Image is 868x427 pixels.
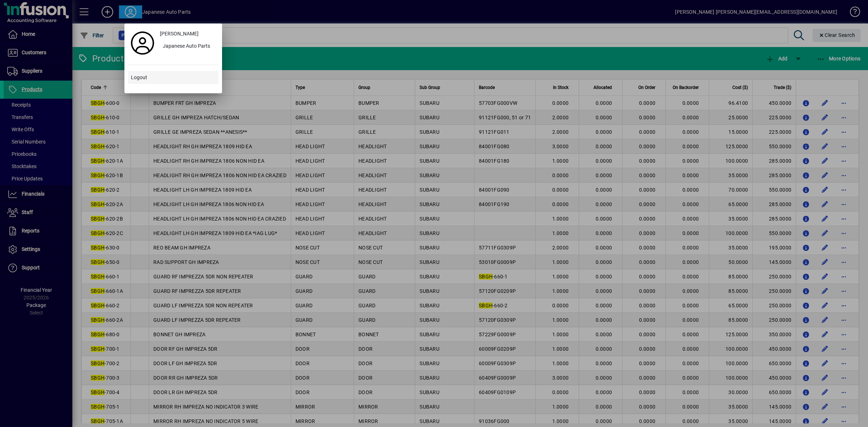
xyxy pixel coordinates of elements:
[128,71,218,84] button: Logout
[157,27,218,40] a: [PERSON_NAME]
[157,40,218,53] button: Japanese Auto Parts
[160,30,199,38] span: [PERSON_NAME]
[131,74,147,81] span: Logout
[128,37,157,50] a: Profile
